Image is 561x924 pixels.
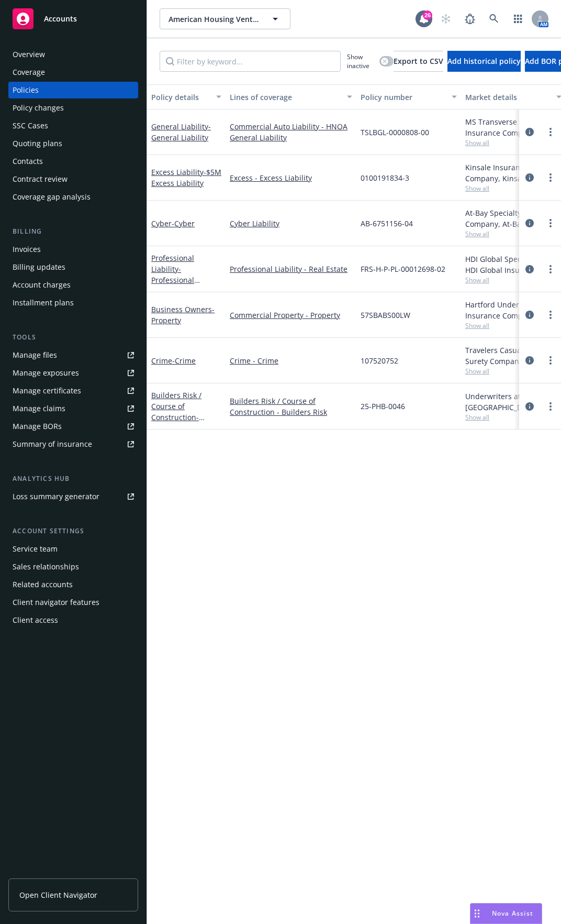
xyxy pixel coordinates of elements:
[13,418,62,435] div: Manage BORs
[13,117,48,134] div: SSC Cases
[13,294,74,311] div: Installment plans
[8,46,138,63] a: Overview
[8,382,138,399] a: Manage certificates
[8,4,138,34] a: Accounts
[544,263,557,276] a: more
[13,612,58,629] div: Client access
[13,241,41,258] div: Invoices
[8,594,138,611] a: Client navigator features
[8,82,138,98] a: Policies
[361,401,405,412] span: 25-PHB-0046
[523,309,536,321] a: circleInformation
[13,171,68,188] div: Contract review
[160,8,290,29] button: American Housing Ventures, LLC
[8,365,138,381] a: Manage exposures
[8,418,138,435] a: Manage BORs
[361,218,413,229] span: AB-6751156-04
[8,400,138,417] a: Manage claims
[226,84,356,109] button: Lines of coverage
[13,82,39,98] div: Policies
[8,153,138,170] a: Contacts
[470,903,542,924] button: Nova Assist
[544,400,557,413] a: more
[523,171,536,184] a: circleInformation
[8,226,138,237] div: Billing
[465,92,550,103] div: Market details
[394,56,443,66] span: Export to CSV
[13,382,81,399] div: Manage certificates
[523,217,536,229] a: circleInformation
[544,217,557,229] a: more
[361,263,445,274] span: FRS-H-P-PL-00012698-02
[544,171,557,184] a: more
[361,92,445,103] div: Policy number
[230,355,352,366] a: Crime - Crime
[19,889,97,900] span: Open Client Navigator
[423,10,432,20] div: 26
[8,612,138,629] a: Client access
[8,332,138,343] div: Tools
[523,354,536,367] a: circleInformation
[13,594,99,611] div: Client navigator features
[44,15,77,23] span: Accounts
[151,122,211,142] a: General Liability
[523,263,536,276] a: circleInformation
[13,488,99,505] div: Loss summary generator
[8,171,138,188] a: Contract review
[394,51,443,72] button: Export to CSV
[8,526,138,536] div: Account settings
[13,347,57,364] div: Manage files
[13,576,73,593] div: Related accounts
[356,84,461,109] button: Policy number
[8,474,138,484] div: Analytics hub
[230,310,352,321] a: Commercial Property - Property
[13,558,79,575] div: Sales relationships
[470,904,484,923] div: Drag to move
[8,576,138,593] a: Related accounts
[151,167,221,188] a: Excess Liability
[8,189,138,205] a: Coverage gap analysis
[523,400,536,413] a: circleInformation
[230,132,352,143] a: General Liability
[172,218,195,228] span: - Cyber
[8,558,138,575] a: Sales relationships
[8,117,138,134] a: SSC Cases
[8,135,138,152] a: Quoting plans
[361,127,429,138] span: TSLBGL-0000808-00
[435,8,456,29] a: Start snowing
[151,253,194,296] a: Professional Liability
[447,51,521,72] button: Add historical policy
[484,8,504,29] a: Search
[230,263,352,274] a: Professional Liability - Real Estate
[151,304,215,325] a: Business Owners
[361,310,410,321] span: 57SBABS00LW
[492,909,533,918] span: Nova Assist
[160,51,341,72] input: Filter by keyword...
[151,92,210,103] div: Policy details
[13,365,79,381] div: Manage exposures
[13,153,43,170] div: Contacts
[8,488,138,505] a: Loss summary generator
[8,277,138,293] a: Account charges
[13,135,62,152] div: Quoting plans
[230,218,352,229] a: Cyber Liability
[151,356,196,366] a: Crime
[151,218,195,228] a: Cyber
[361,355,398,366] span: 107520752
[172,356,196,366] span: - Crime
[230,121,352,132] a: Commercial Auto Liability - HNOA
[8,241,138,258] a: Invoices
[13,400,65,417] div: Manage claims
[8,64,138,81] a: Coverage
[8,294,138,311] a: Installment plans
[13,541,58,557] div: Service team
[523,126,536,138] a: circleInformation
[347,52,375,70] span: Show inactive
[13,189,91,205] div: Coverage gap analysis
[230,92,341,103] div: Lines of coverage
[544,126,557,138] a: more
[13,46,45,63] div: Overview
[8,347,138,364] a: Manage files
[230,172,352,183] a: Excess - Excess Liability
